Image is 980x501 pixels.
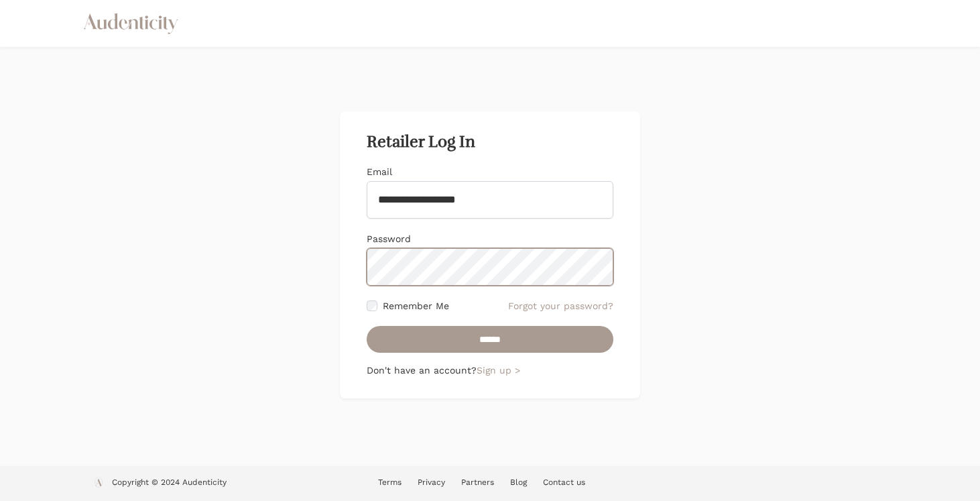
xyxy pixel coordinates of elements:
label: Email [367,166,392,177]
label: Remember Me [383,299,449,313]
h2: Retailer Log In [367,133,613,152]
a: Sign up > [477,365,520,376]
a: Partners [461,478,494,487]
p: Don't have an account? [367,364,613,377]
label: Password [367,233,411,244]
a: Terms [378,478,402,487]
a: Blog [510,478,527,487]
a: Contact us [543,478,585,487]
a: Forgot your password? [508,299,613,313]
p: Copyright © 2024 Audenticity [112,477,227,490]
a: Privacy [418,478,445,487]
